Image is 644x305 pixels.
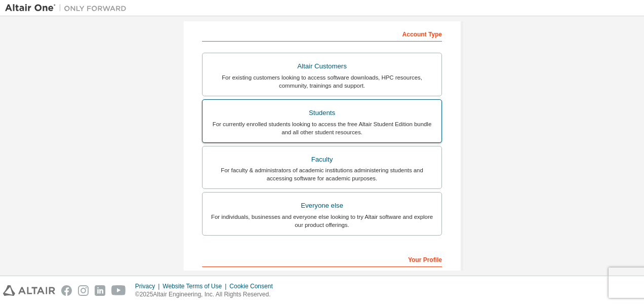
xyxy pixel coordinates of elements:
div: For individuals, businesses and everyone else looking to try Altair software and explore our prod... [209,213,435,229]
div: Faculty [209,152,435,167]
div: Website Terms of Use [163,282,229,290]
div: Your Profile [202,251,442,267]
div: Account Type [202,25,442,42]
div: For faculty & administrators of academic institutions administering students and accessing softwa... [209,166,435,182]
img: instagram.svg [78,285,89,296]
div: For existing customers looking to access software downloads, HPC resources, community, trainings ... [209,73,435,90]
div: Altair Customers [209,59,435,73]
img: linkedin.svg [95,285,105,296]
img: facebook.svg [61,285,72,296]
div: Everyone else [209,199,435,213]
img: youtube.svg [111,285,126,296]
div: For currently enrolled students looking to access the free Altair Student Edition bundle and all ... [209,120,435,136]
p: © 2025 Altair Engineering, Inc. All Rights Reserved. [135,290,279,299]
img: altair_logo.svg [3,285,55,296]
div: Cookie Consent [229,282,278,290]
img: Altair One [5,3,132,13]
div: Privacy [135,282,163,290]
div: Students [209,106,435,120]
